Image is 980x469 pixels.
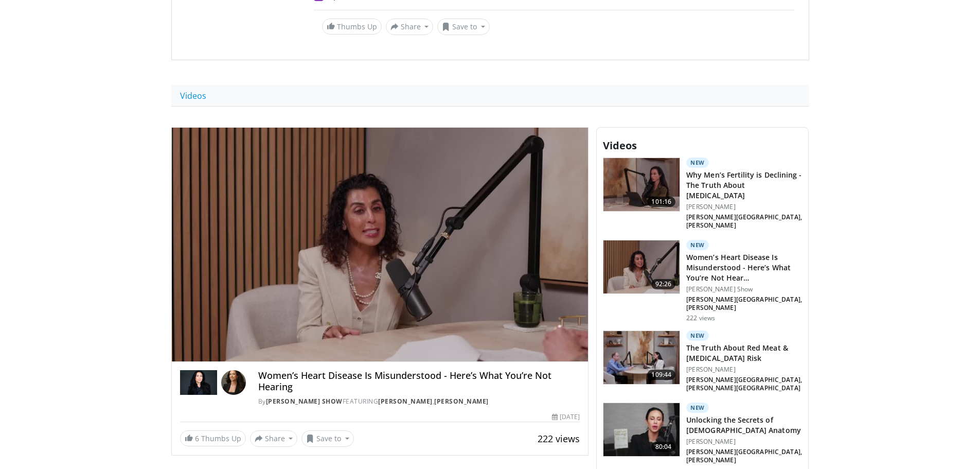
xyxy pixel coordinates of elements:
h3: Women’s Heart Disease Is Misunderstood - Here’s What You’re Not Hear… [686,252,802,283]
p: New [686,331,709,341]
span: 6 [195,433,199,443]
p: 222 views [686,314,715,322]
img: 5bfbeec7-074d-4293-b829-b5c4e60e45a9.150x105_q85_crop-smart_upscale.jpg [603,331,680,385]
a: 92:26 New Women’s Heart Disease Is Misunderstood - Here’s What You’re Not Hear… [PERSON_NAME] Sho... [603,240,802,322]
p: [PERSON_NAME] [686,366,802,374]
img: Avatar [221,370,246,395]
a: [PERSON_NAME] Show [266,397,343,406]
p: [PERSON_NAME][GEOGRAPHIC_DATA], [PERSON_NAME][GEOGRAPHIC_DATA] [686,376,802,392]
p: [PERSON_NAME] Show [686,285,802,293]
p: [PERSON_NAME] [686,438,802,446]
a: 80:04 New Unlocking the Secrets of [DEMOGRAPHIC_DATA] Anatomy [PERSON_NAME] [PERSON_NAME][GEOGRAP... [603,403,802,466]
h3: Unlocking the Secrets of [DEMOGRAPHIC_DATA] Anatomy [686,415,802,436]
a: Thumbs Up [322,19,382,34]
button: Save to [437,19,490,35]
a: 101:16 New Why Men’s Fertility is Declining - The Truth About [MEDICAL_DATA] [PERSON_NAME] [PERSO... [603,158,802,232]
p: [PERSON_NAME] [686,203,802,211]
img: Dr. Gabrielle Lyon Show [180,370,217,395]
p: [PERSON_NAME][GEOGRAPHIC_DATA], [PERSON_NAME] [686,213,802,230]
button: Share [386,19,434,35]
video-js: Video Player [172,128,589,362]
span: 222 views [538,432,580,445]
a: Videos [171,85,215,107]
a: 109:44 New The Truth About Red Meat & [MEDICAL_DATA] Risk [PERSON_NAME] [PERSON_NAME][GEOGRAPHIC_... [603,331,802,394]
span: 80:04 [651,442,676,452]
img: d64b7dfb-10ce-4eea-ae67-a1611b450e97.150x105_q85_crop-smart_upscale.jpg [603,240,680,294]
img: b3c0c2d4-cdd0-4ae3-a315-f2e73b53a65e.150x105_q85_crop-smart_upscale.jpg [603,158,680,212]
a: [PERSON_NAME] [378,397,433,406]
button: Share [250,430,298,447]
a: [PERSON_NAME] [434,397,489,406]
button: Save to [301,430,354,447]
span: 92:26 [651,279,676,289]
span: 109:44 [647,370,675,380]
p: [PERSON_NAME][GEOGRAPHIC_DATA], [PERSON_NAME] [686,296,802,312]
h3: Why Men’s Fertility is Declining - The Truth About [MEDICAL_DATA] [686,170,802,201]
a: 6 Thumbs Up [180,430,246,446]
p: New [686,158,709,168]
h4: Women’s Heart Disease Is Misunderstood - Here’s What You’re Not Hearing [258,370,580,392]
img: 9166e300-3e18-400b-b785-8effa041bfc3.150x105_q85_crop-smart_upscale.jpg [603,403,680,457]
p: New [686,403,709,413]
h3: The Truth About Red Meat & [MEDICAL_DATA] Risk [686,343,802,363]
p: New [686,240,709,250]
span: Videos [603,138,637,152]
div: By FEATURING , [258,397,580,406]
span: 101:16 [647,197,675,207]
p: [PERSON_NAME][GEOGRAPHIC_DATA], [PERSON_NAME] [686,448,802,464]
div: [DATE] [552,412,580,422]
